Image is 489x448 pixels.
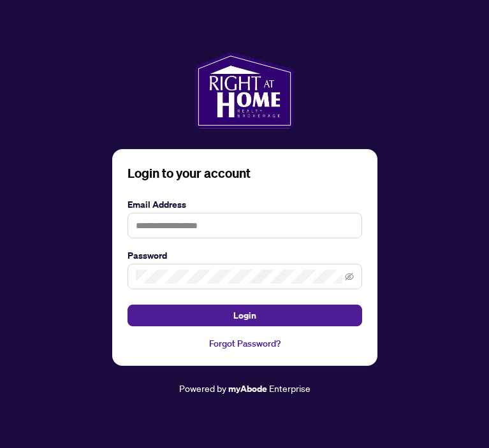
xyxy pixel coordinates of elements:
[269,382,310,394] span: Enterprise
[195,52,294,129] img: ma-logo
[128,249,362,263] label: Password
[128,336,362,350] a: Forgot Password?
[128,198,362,212] label: Email Address
[233,305,256,326] span: Login
[228,382,267,396] a: myAbode
[345,272,354,281] span: eye-invisible
[128,305,362,326] button: Login
[128,164,362,182] h3: Login to your account
[179,382,226,394] span: Powered by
